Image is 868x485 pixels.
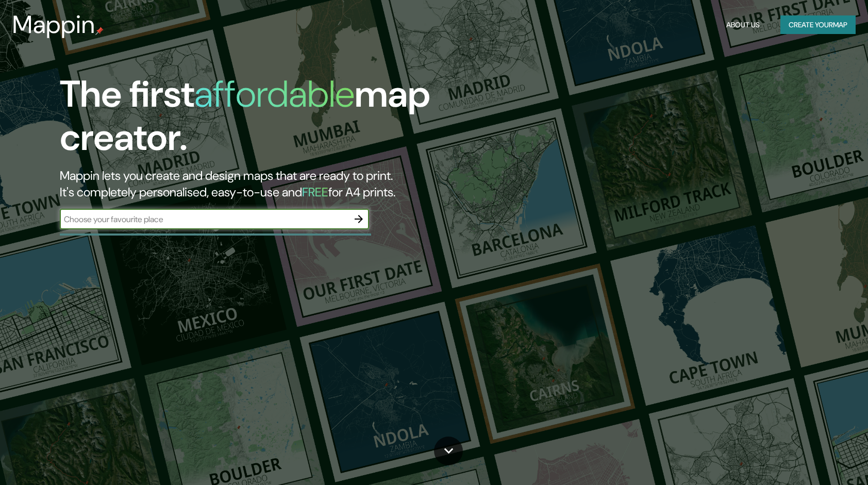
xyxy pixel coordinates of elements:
h2: Mappin lets you create and design maps that are ready to print. It's completely personalised, eas... [60,168,494,200]
button: About Us [722,15,764,35]
input: Choose your favourite place [60,213,348,225]
iframe: Help widget launcher [776,445,857,474]
img: mappin-pin [95,27,104,35]
button: Create yourmap [780,15,856,35]
h1: The first map creator. [60,73,494,168]
h5: FREE [302,184,328,200]
h3: Mappin [12,10,95,39]
h1: affordable [194,70,355,118]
